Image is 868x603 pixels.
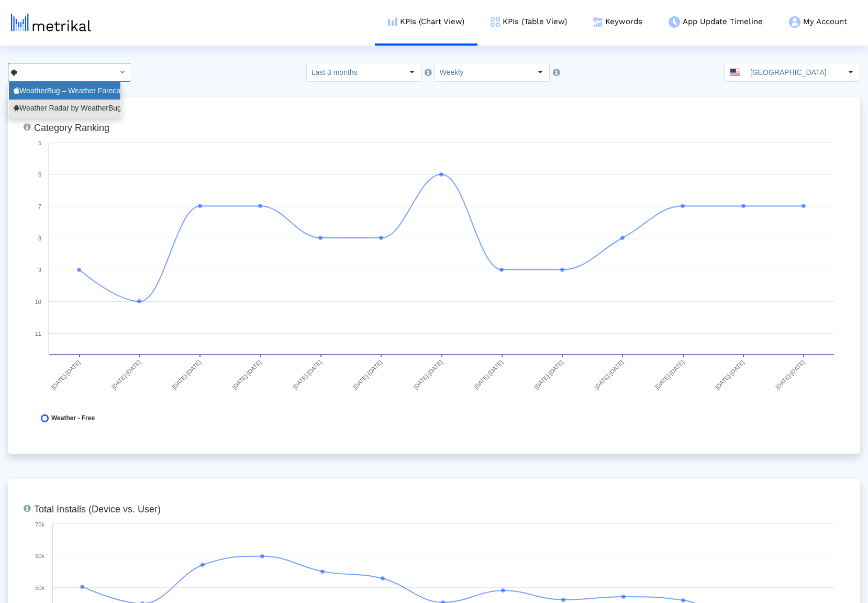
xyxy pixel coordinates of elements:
text: [DATE]-[DATE] [533,359,564,390]
img: keywords.png [593,17,603,27]
text: 60k [35,553,44,559]
text: [DATE]-[DATE] [292,359,323,390]
text: [DATE]-[DATE] [714,359,745,390]
div: Select [842,63,860,81]
text: [DATE]-[DATE] [110,359,142,390]
div: Select [403,63,421,81]
text: [DATE]-[DATE] [412,359,443,390]
div: Select [113,63,131,81]
text: [DATE]-[DATE] [231,359,263,390]
div: Weather Radar by WeatherBug <[DOMAIN_NAME]> [14,103,116,113]
img: kpi-chart-menu-icon.png [388,17,397,26]
tspan: Total Installs (Device vs. User) [34,504,161,514]
text: [DATE]-[DATE] [171,359,202,390]
text: [DATE]-[DATE] [352,359,383,390]
text: [DATE]-[DATE] [654,359,685,390]
div: WeatherBug – Weather Forecast <281940292> [14,86,116,96]
img: metrical-logo-light.png [11,14,91,31]
span: Weather - Free [51,414,95,422]
text: [DATE]-[DATE] [50,359,82,390]
text: 50k [35,585,44,591]
img: kpi-table-menu-icon.png [491,17,500,27]
img: app-update-menu-icon.png [669,16,680,28]
text: 70k [35,521,44,528]
text: 8 [38,235,41,242]
text: 5 [38,140,41,146]
img: my-account-menu-icon.png [789,16,800,28]
text: 9 [38,267,41,273]
text: 10 [35,299,41,305]
text: 6 [38,171,41,178]
text: [DATE]-[DATE] [774,359,806,390]
tspan: Category Ranking [34,123,109,133]
text: [DATE]-[DATE] [593,359,625,390]
text: 7 [38,203,41,210]
text: [DATE]-[DATE] [473,359,504,390]
text: 11 [35,331,41,337]
div: Select [531,63,549,81]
